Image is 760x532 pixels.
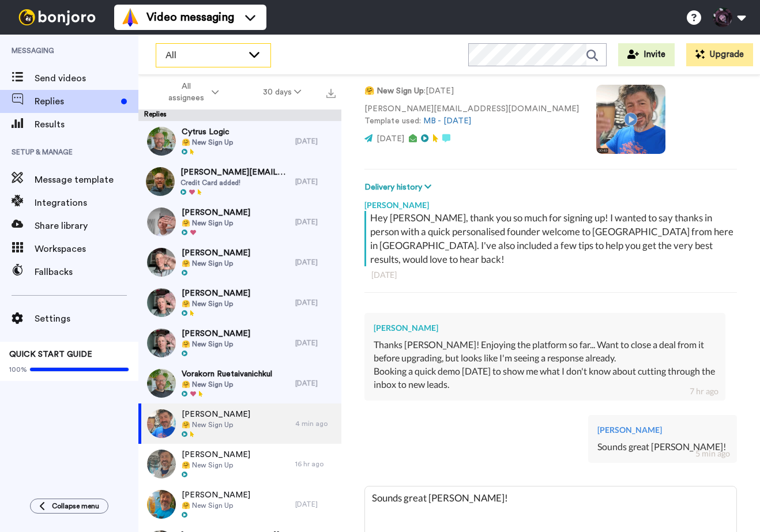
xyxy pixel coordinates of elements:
span: 🤗 New Sign Up [182,380,272,389]
span: [PERSON_NAME] [182,409,250,420]
div: 5 min ago [695,448,730,459]
img: f10ed394-d962-4f26-9dbc-02d848830d77-thumb.jpg [147,329,176,357]
div: [DATE] [295,338,336,348]
span: QUICK START GUIDE [9,350,92,359]
span: Message template [35,173,138,187]
div: [DATE] [295,379,336,388]
div: Replies [138,110,341,121]
span: Credit Card added! [180,178,289,187]
span: Fallbacks [35,265,138,279]
p: [PERSON_NAME][EMAIL_ADDRESS][DOMAIN_NAME] Template used: [364,103,579,127]
a: [PERSON_NAME]🤗 New Sign Up[DATE] [138,484,341,525]
span: 🤗 New Sign Up [182,259,250,268]
a: MB - [DATE] [423,117,471,125]
img: f33cda64-340f-4753-b3ac-5768991b72f7-thumb.jpg [147,369,176,398]
img: e199515a-91b6-4450-a8ef-b2f175c38227-thumb.jpg [147,127,176,156]
a: [PERSON_NAME]🤗 New Sign Up[DATE] [138,323,341,363]
div: [DATE] [295,500,336,509]
span: Settings [35,312,138,326]
a: [PERSON_NAME]🤗 New Sign Up4 min ago [138,403,341,444]
button: Export all results that match these filters now. [323,84,339,101]
div: [PERSON_NAME] [364,194,737,211]
img: 744394c8-df64-4a2d-8502-c10426c0d135-thumb.jpg [147,409,176,438]
button: 30 days [241,82,323,103]
div: Hey [PERSON_NAME], thank you so much for signing up! I wanted to say thanks in person with a quic... [370,211,734,266]
button: Upgrade [686,43,753,66]
img: export.svg [326,89,336,98]
img: 587bb185-235c-4b5b-8672-f5e82b8e3d41-thumb.jpg [147,288,176,317]
div: Sounds great [PERSON_NAME]! [597,440,728,454]
button: Invite [618,43,675,66]
img: 6a42e8aa-c9a8-4302-90c1-d0547754cef2-thumb.jpg [147,207,176,236]
a: Cytrus Logic🤗 New Sign Up[DATE] [138,121,341,161]
span: Replies [35,95,116,108]
div: [DATE] [295,137,336,146]
span: [PERSON_NAME] [182,328,250,339]
div: [DATE] [295,298,336,307]
strong: 🤗 New Sign Up [364,87,424,95]
img: 7d30f020-bf1c-4e68-984f-a9e9165c22cb-thumb.jpg [147,450,176,478]
div: Booking a quick demo [DATE] to show me what I don't know about cutting through the inbox to new l... [374,365,716,391]
span: [PERSON_NAME] [182,489,250,501]
span: [PERSON_NAME] [182,449,250,461]
span: Results [35,118,138,131]
div: [DATE] [295,217,336,227]
span: 🤗 New Sign Up [182,218,250,228]
img: ac519f94-ef5f-4835-b5e1-51563c9d4347-thumb.jpg [146,167,175,196]
a: Vorakorn Ruetaivanichkul🤗 New Sign Up[DATE] [138,363,341,403]
a: [PERSON_NAME]🤗 New Sign Up16 hr ago [138,444,341,484]
div: [PERSON_NAME] [374,322,716,334]
a: [PERSON_NAME]🤗 New Sign Up[DATE] [138,282,341,323]
div: 16 hr ago [295,459,336,469]
div: 7 hr ago [690,386,718,397]
span: [PERSON_NAME] [182,247,250,259]
div: Thanks [PERSON_NAME]! Enjoying the platform so far... Want to close a deal from it before upgradi... [374,338,716,365]
span: 🤗 New Sign Up [182,299,250,308]
span: 🤗 New Sign Up [182,138,233,147]
img: bj-logo-header-white.svg [14,9,100,25]
img: dbe9cd5f-600b-4a5f-b476-a11dd53300d3-thumb.jpg [147,490,176,519]
span: Vorakorn Ruetaivanichkul [182,368,272,380]
span: [PERSON_NAME] [182,288,250,299]
div: [DATE] [295,258,336,267]
span: Send videos [35,71,138,85]
span: 100% [9,365,27,374]
span: Collapse menu [52,501,99,511]
button: All assignees [141,76,241,108]
span: Cytrus Logic [182,126,233,138]
span: Integrations [35,196,138,210]
span: [DATE] [377,135,404,143]
span: [PERSON_NAME][EMAIL_ADDRESS][DOMAIN_NAME] [180,167,289,178]
span: All assignees [163,81,209,104]
button: Collapse menu [30,499,108,514]
span: 🤗 New Sign Up [182,461,250,470]
a: [PERSON_NAME]🤗 New Sign Up[DATE] [138,202,341,242]
div: [DATE] [371,269,730,281]
span: Share library [35,219,138,233]
div: 4 min ago [295,419,336,428]
span: [PERSON_NAME] [182,207,250,218]
span: Workspaces [35,242,138,256]
span: All [165,48,243,62]
button: Delivery history [364,181,435,194]
a: [PERSON_NAME]🤗 New Sign Up[DATE] [138,242,341,282]
img: 605b730f-86d2-4b1c-ad08-0fdc43cc8c10-thumb.jpg [147,248,176,277]
span: 🤗 New Sign Up [182,420,250,429]
span: Video messaging [146,9,234,25]
span: 🤗 New Sign Up [182,501,250,510]
p: : [DATE] [364,85,579,97]
span: 🤗 New Sign Up [182,339,250,349]
div: [DATE] [295,177,336,186]
div: [PERSON_NAME] [597,424,728,436]
a: [PERSON_NAME][EMAIL_ADDRESS][DOMAIN_NAME]Credit Card added![DATE] [138,161,341,202]
img: vm-color.svg [121,8,140,27]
